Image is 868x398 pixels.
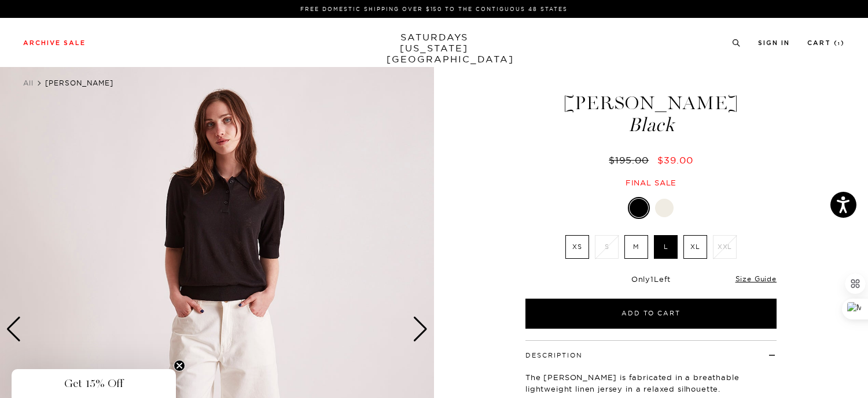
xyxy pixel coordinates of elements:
[735,274,777,283] a: Size Guide
[12,369,176,398] div: Get 15% OffClose teaser
[387,32,482,65] a: SATURDAYS[US_STATE][GEOGRAPHIC_DATA]
[525,352,583,359] button: Description
[524,178,778,188] div: Final sale
[28,5,840,13] p: FREE DOMESTIC SHIPPING OVER $150 TO THE CONTIGUOUS 48 STATES
[64,377,123,390] span: Get 15% Off
[524,94,778,135] h1: [PERSON_NAME]
[807,40,845,46] a: Cart (1)
[838,42,841,46] small: 1
[23,40,86,46] a: Archive Sale
[624,235,648,259] label: M
[565,235,589,259] label: XS
[657,154,693,166] span: $39.00
[654,235,678,259] label: L
[6,317,21,342] div: Previous slide
[650,274,654,284] span: 1
[683,235,707,259] label: XL
[758,40,790,46] a: Sign In
[23,79,34,87] a: All
[45,79,113,87] span: [PERSON_NAME]
[525,299,777,329] button: Add to Cart
[609,154,653,166] del: $195.00
[524,116,778,135] span: Black
[525,274,777,284] div: Only Left
[413,317,428,342] div: Next slide
[174,360,185,371] button: Close teaser
[525,371,777,395] p: The [PERSON_NAME] is fabricated in a breathable lightweight linen jersey in a relaxed silhouette.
